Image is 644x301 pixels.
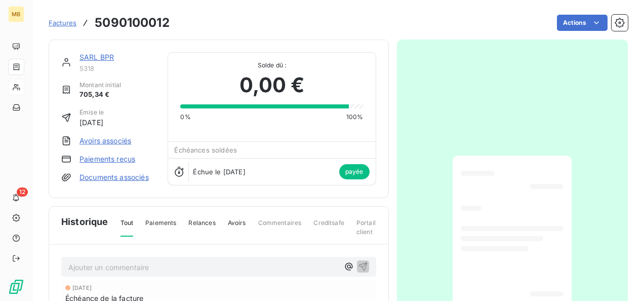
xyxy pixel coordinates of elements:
a: Avoirs associés [79,136,131,146]
a: SARL BPR [79,53,114,61]
a: Paiements reçus [79,154,135,164]
span: 100% [346,112,364,122]
span: 0,00 € [239,70,305,100]
span: Relances [188,218,215,236]
span: [DATE] [79,117,104,128]
img: Logo LeanPay [8,279,24,295]
span: Avoirs [228,218,246,236]
span: Tout [120,218,134,237]
span: Échéances soldées [174,146,237,154]
span: Historique [61,215,108,229]
div: MB [8,6,24,22]
a: Documents associés [79,172,149,182]
span: payée [339,164,370,179]
iframe: Intercom live chat [610,267,634,291]
span: Factures [49,19,76,27]
span: Échue le [DATE] [193,168,245,176]
span: 5318 [79,64,155,72]
span: 12 [17,187,28,197]
span: Émise le [79,108,104,117]
span: 705,34 € [79,90,121,100]
span: 0% [180,112,190,122]
span: Commentaires [258,218,302,236]
button: Actions [557,15,608,31]
span: Paiements [145,218,176,236]
h3: 5090100012 [95,14,170,32]
span: Portail client [356,218,376,245]
span: Montant initial [79,81,121,90]
span: Creditsafe [313,218,344,236]
span: [DATE] [72,285,92,291]
a: Factures [49,18,76,28]
span: Solde dû : [180,61,363,70]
